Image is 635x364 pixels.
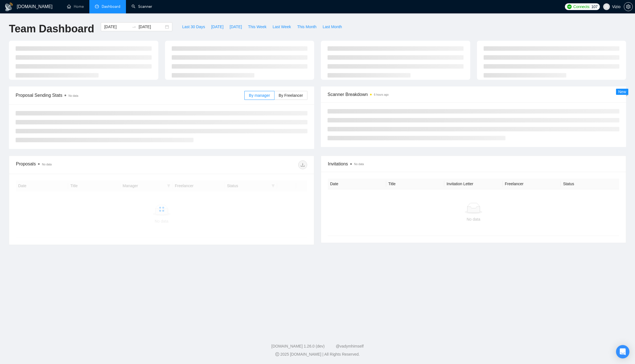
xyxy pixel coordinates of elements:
[16,92,244,99] span: Proposal Sending Stats
[275,352,279,356] span: copyright
[16,160,162,169] div: Proposals
[624,2,633,11] button: setting
[591,4,597,10] span: 107
[9,22,94,35] h1: Team Dashboard
[618,90,626,94] span: New
[374,93,389,96] time: 6 hours ago
[269,22,294,31] button: Last Week
[605,5,608,9] span: user
[4,351,631,357] div: 2025 [DOMAIN_NAME] | All Rights Reserved.
[323,24,342,30] span: Last Month
[132,25,136,29] span: swap-right
[328,179,386,189] th: Date
[386,179,445,189] th: Title
[102,4,120,9] span: Dashboard
[624,4,633,9] a: setting
[332,216,615,222] div: No data
[211,24,223,30] span: [DATE]
[182,24,205,30] span: Last 30 Days
[336,344,364,348] a: @vadymhimself
[248,24,266,30] span: This Week
[208,22,226,31] button: [DATE]
[616,345,629,358] div: Open Intercom Messenger
[444,179,503,189] th: Invitation Letter
[249,93,270,98] span: By manager
[328,91,619,98] span: Scanner Breakdown
[271,344,325,348] a: [DOMAIN_NAME] 1.26.0 (dev)
[503,179,561,189] th: Freelancer
[273,24,291,30] span: Last Week
[294,22,319,31] button: This Month
[226,22,245,31] button: [DATE]
[95,4,99,8] span: dashboard
[139,24,164,30] input: End date
[68,94,78,97] span: No data
[132,4,152,9] a: searchScanner
[104,24,130,30] input: Start date
[245,22,269,31] button: This Week
[179,22,208,31] button: Last 30 Days
[319,22,345,31] button: Last Month
[67,4,84,9] a: homeHome
[328,160,619,167] span: Invitations
[4,3,13,11] img: logo
[561,179,619,189] th: Status
[132,25,136,29] span: to
[279,93,303,98] span: By Freelancer
[297,24,316,30] span: This Month
[230,24,242,30] span: [DATE]
[354,163,364,166] span: No data
[573,4,590,10] span: Connects:
[42,163,52,166] span: No data
[624,4,632,9] span: setting
[567,4,572,9] img: upwork-logo.png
